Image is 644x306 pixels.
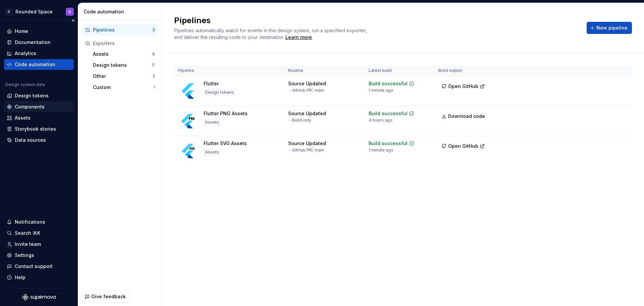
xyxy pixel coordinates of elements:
div: Rounded Space [15,8,53,15]
a: Code automation [4,59,74,70]
div: 4 hours ago [369,118,392,123]
button: Pipelines3 [82,25,158,35]
span: Download code [448,113,485,120]
div: Assets [93,51,152,57]
a: Storybook stories [4,124,74,134]
div: 3 [152,27,155,33]
div: → GitHub PR main [288,147,324,153]
button: Help [4,272,74,283]
h2: Pipelines [174,15,579,26]
div: Documentation [15,39,51,46]
div: Notifications [15,219,45,225]
div: → Build only [288,118,311,123]
button: Design tokens11 [90,60,158,71]
button: Search ⌘K [4,228,74,238]
div: Flutter PNG Assets [204,110,248,117]
div: 3 [152,74,155,79]
a: Documentation [4,37,74,48]
div: Home [15,28,28,35]
span: Pipelines automatically watch for events in the design system, run a specified exporter, and deli... [174,28,368,40]
div: Flutter SVG Assets [204,140,247,147]
th: Latest build [365,65,434,76]
div: 1 minute ago [369,147,393,153]
button: Open GitHub [438,80,488,92]
button: DRounded SpaceD [1,4,76,19]
div: Other [93,73,152,80]
div: D [68,9,71,14]
th: Build output [434,65,493,76]
div: 1 [153,85,155,90]
div: Code automation [15,61,55,68]
span: | [312,88,314,93]
div: Assets [15,115,31,121]
th: Routine [284,65,365,76]
a: Open GitHub [438,144,488,150]
div: Invite team [15,241,41,248]
div: Settings [15,252,34,259]
button: Other3 [90,71,158,82]
div: Design tokens [204,89,235,96]
div: Build successful [369,80,408,87]
a: Invite team [4,239,74,250]
div: Storybook stories [15,126,56,132]
a: Open GitHub [438,84,488,90]
a: Data sources [4,135,74,145]
div: Data sources [15,137,46,143]
span: Open GitHub [448,83,478,90]
div: Analytics [15,50,36,57]
div: Code automation [84,8,159,15]
div: Components [15,103,45,110]
button: New pipeline [587,22,632,34]
div: Flutter [204,80,219,87]
div: 11 [152,62,155,68]
div: Search ⌘K [15,230,40,236]
button: Open GitHub [438,140,488,152]
span: . [284,35,313,40]
div: Contact support [15,263,53,270]
div: Source Updated [288,110,326,117]
a: Home [4,26,74,37]
a: Settings [4,250,74,261]
div: D [5,8,13,16]
a: Analytics [4,48,74,59]
a: Design tokens [4,90,74,101]
span: | [312,147,314,152]
button: Collapse sidebar [68,16,78,25]
div: Design system data [5,82,45,87]
button: Assets8 [90,49,158,59]
div: Build successful [369,140,408,147]
button: Give feedback [82,291,130,303]
div: Custom [93,84,153,91]
div: Pipelines [93,27,152,33]
div: 1 minute ago [369,88,393,93]
div: Build successful [369,110,408,117]
span: Open GitHub [448,143,478,149]
div: Assets [204,119,220,126]
a: Assets [4,113,74,123]
div: Assets [204,149,220,156]
div: Design tokens [93,62,152,69]
button: Custom1 [90,82,158,93]
a: Download code [438,110,489,122]
div: Design tokens [15,92,49,99]
div: 8 [152,51,155,57]
span: New pipeline [596,25,628,31]
div: → GitHub PR main [288,88,324,93]
button: Notifications [4,217,74,227]
div: Source Updated [288,140,326,147]
th: Pipeline [174,65,284,76]
span: Give feedback [91,293,126,300]
div: Help [15,274,25,281]
div: Source Updated [288,80,326,87]
svg: Supernova Logo [22,294,56,301]
a: Learn more [285,34,312,41]
div: Exporters [93,40,155,47]
a: Components [4,101,74,112]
